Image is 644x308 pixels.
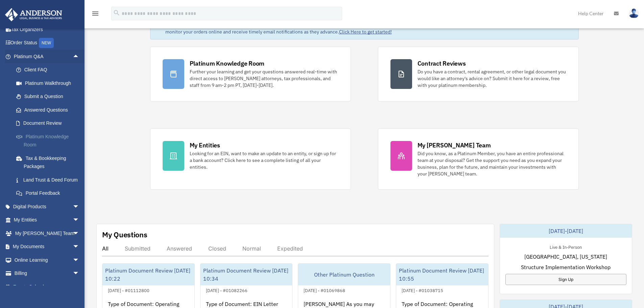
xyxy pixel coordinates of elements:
a: Document Review [9,117,90,130]
div: Answered [167,245,192,252]
div: Platinum Document Review [DATE] 10:55 [396,264,488,285]
a: Billingarrow_drop_down [5,267,90,280]
div: Platinum Document Review [DATE] 10:34 [200,264,292,285]
div: My [PERSON_NAME] Team [418,141,491,149]
div: Looking for an EIN, want to make an update to an entity, or sign up for a bank account? Click her... [190,150,338,170]
a: Platinum Knowledge Room [9,130,90,151]
a: Sign Up [505,274,626,285]
span: arrow_drop_down [73,200,86,214]
a: Client FAQ [9,63,90,77]
div: My Questions [102,230,147,240]
div: [DATE]-[DATE] [500,224,632,238]
a: Click Here to get started! [339,29,392,35]
div: Submitted [125,245,150,252]
a: Answered Questions [9,103,90,117]
a: My Entitiesarrow_drop_down [5,213,90,227]
a: Submit a Question [9,90,90,103]
div: Platinum Knowledge Room [190,59,265,68]
span: [GEOGRAPHIC_DATA], [US_STATE] [524,253,607,261]
div: Do you have a contract, rental agreement, or other legal document you would like an attorney's ad... [418,68,566,89]
div: Platinum Document Review [DATE] 10:22 [102,264,194,285]
span: arrow_drop_down [73,227,86,240]
a: Online Learningarrow_drop_down [5,253,90,267]
i: menu [91,9,99,18]
a: My Entities Looking for an EIN, want to make an update to an entity, or sign up for a bank accoun... [150,128,351,190]
div: Expedited [277,245,303,252]
div: Other Platinum Question [298,264,390,285]
a: Land Trust & Deed Forum [9,173,90,187]
a: Tax Organizers [5,23,90,36]
span: arrow_drop_down [73,253,86,267]
a: My [PERSON_NAME] Teamarrow_drop_down [5,227,90,240]
a: Events Calendar [5,280,90,293]
div: [DATE] - #01069868 [298,286,351,293]
span: arrow_drop_up [73,50,86,64]
a: Order StatusNEW [5,36,90,50]
div: [DATE] - #01082266 [200,286,253,293]
a: Portal Feedback [9,187,90,200]
div: Contract Reviews [418,59,466,68]
div: Live & In-Person [544,243,587,250]
span: Structure Implementation Workshop [521,263,611,271]
span: arrow_drop_down [73,213,86,227]
a: Digital Productsarrow_drop_down [5,200,90,213]
a: Tax & Bookkeeping Packages [9,151,90,173]
span: arrow_drop_down [73,267,86,281]
div: Did you know, as a Platinum Member, you have an entire professional team at your disposal? Get th... [418,150,566,177]
a: Contract Reviews Do you have a contract, rental agreement, or other legal document you would like... [378,47,579,101]
a: Platinum Q&Aarrow_drop_up [5,50,90,63]
div: My Entities [190,141,220,149]
a: Platinum Walkthrough [9,76,90,90]
a: menu [91,12,99,18]
div: All [102,245,109,252]
div: [DATE] - #01038715 [396,286,449,293]
a: Platinum Knowledge Room Further your learning and get your questions answered real-time with dire... [150,47,351,101]
div: [DATE] - #01112800 [102,286,155,293]
div: Further your learning and get your questions answered real-time with direct access to [PERSON_NAM... [190,68,338,89]
i: search [113,9,120,17]
img: User Pic [629,8,639,18]
span: arrow_drop_down [73,240,86,254]
div: Closed [208,245,226,252]
a: My Documentsarrow_drop_down [5,240,90,254]
img: Anderson Advisors Platinum Portal [3,8,64,21]
div: NEW [39,38,54,48]
div: Normal [242,245,261,252]
a: My [PERSON_NAME] Team Did you know, as a Platinum Member, you have an entire professional team at... [378,128,579,190]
